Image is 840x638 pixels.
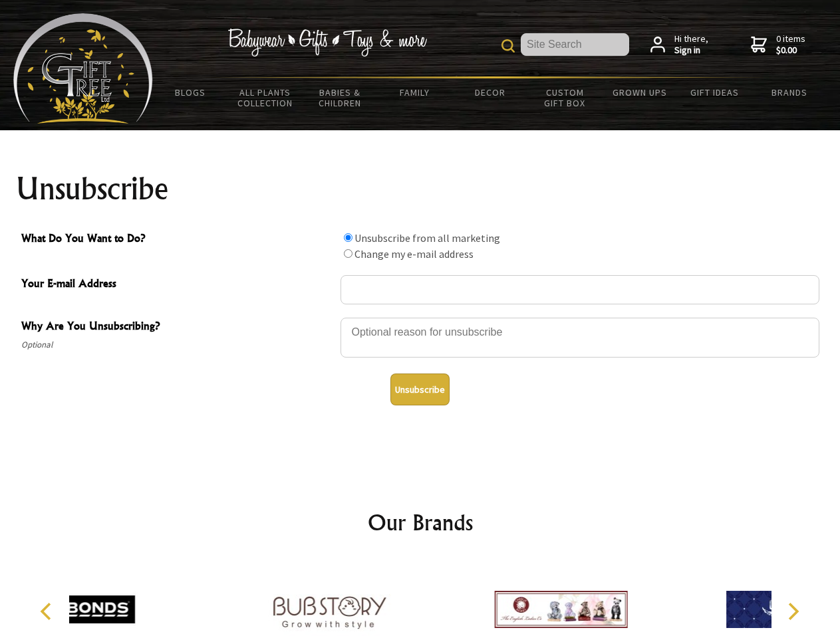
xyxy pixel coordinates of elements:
a: Gift Ideas [677,78,752,106]
textarea: Why Are You Unsubscribing? [341,318,819,358]
img: product search [501,39,515,53]
a: Grown Ups [602,78,677,106]
span: Optional [21,337,334,353]
strong: Sign in [674,45,708,56]
input: Site Search [521,33,629,56]
button: Next [778,597,807,626]
a: Babies & Children [303,78,378,117]
h1: Unsubscribe [16,173,825,205]
a: Hi there,Sign in [650,33,708,56]
strong: $0.00 [776,45,805,56]
span: Your E-mail Address [21,275,334,294]
input: What Do You Want to Do? [344,233,352,242]
span: 0 items [776,33,805,56]
a: BLOGS [153,78,228,106]
h2: Our Brands [27,506,814,538]
img: Babywear - Gifts - Toys & more [227,29,427,56]
label: Change my e-mail address [354,247,474,261]
a: Decor [452,78,527,106]
span: Hi there, [674,33,708,56]
label: Unsubscribe from all marketing [354,231,500,245]
button: Previous [33,597,63,626]
a: Custom Gift Box [527,78,603,117]
a: All Plants Collection [228,78,303,117]
button: Unsubscribe [390,373,450,405]
a: Brands [752,78,827,106]
img: Babyware - Gifts - Toys and more... [13,13,153,124]
span: What Do You Want to Do? [21,230,334,249]
a: 0 items$0.00 [751,33,805,56]
a: Family [378,78,453,106]
span: Why Are You Unsubscribing? [21,318,334,337]
input: What Do You Want to Do? [344,249,352,258]
input: Your E-mail Address [341,275,819,304]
